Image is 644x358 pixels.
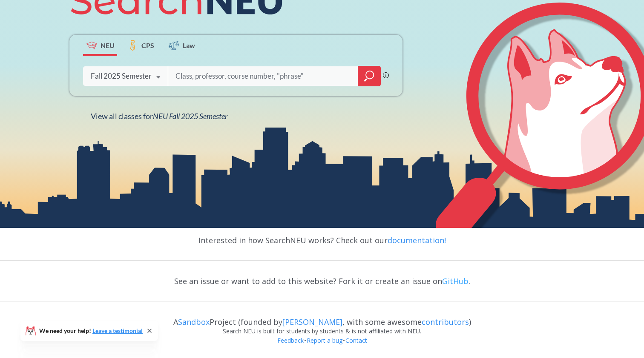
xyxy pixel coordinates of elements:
a: contributors [422,317,469,327]
div: magnifying glass [358,66,381,86]
input: Class, professor, course number, "phrase" [175,67,352,85]
span: View all classes for [91,111,227,121]
svg: magnifying glass [364,70,374,82]
span: Law [183,40,195,50]
span: NEU [101,40,115,50]
a: [PERSON_NAME] [282,317,342,327]
div: Fall 2025 Semester [91,71,152,81]
a: Feedback [277,336,304,344]
a: GitHub [442,276,469,286]
a: Sandbox [178,317,210,327]
a: Report a bug [306,336,343,344]
a: documentation! [388,235,446,245]
a: Contact [345,336,368,344]
span: NEU Fall 2025 Semester [153,111,227,121]
span: CPS [141,40,154,50]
